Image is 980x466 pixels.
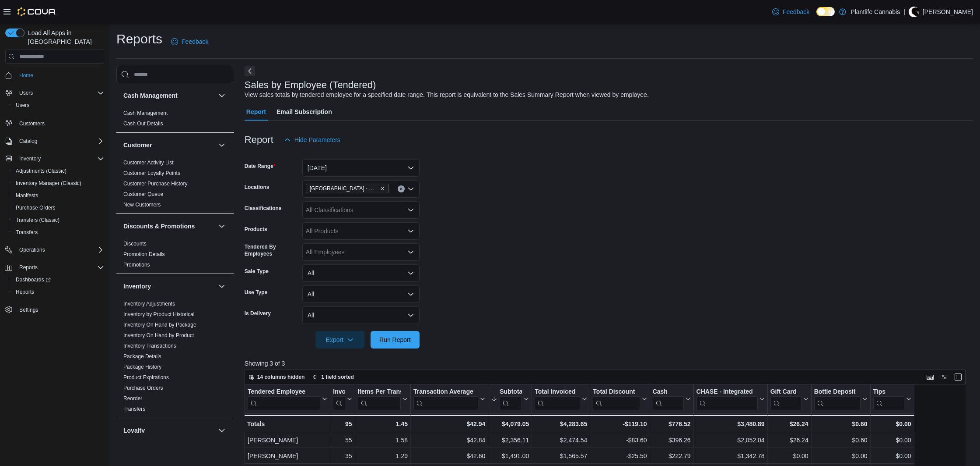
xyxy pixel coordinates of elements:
[19,89,33,96] span: Users
[123,222,195,231] h3: Discounts & Promotions
[123,141,215,149] button: Customer
[16,118,48,129] a: Customers
[123,321,196,328] span: Inventory On Hand by Package
[248,388,327,410] button: Tendered Employee
[248,388,320,410] div: Tendered Employee
[302,285,420,303] button: All
[245,372,308,382] button: 14 columns hidden
[309,372,357,382] button: 1 field sorted
[217,281,227,292] button: Inventory
[491,419,529,429] div: $4,079.05
[123,374,169,381] a: Product Expirations
[380,186,385,191] button: Remove Calgary - Mahogany Market from selection in this group
[413,388,485,410] button: Transaction Average
[123,322,196,328] a: Inventory On Hand by Package
[16,136,41,146] button: Catalog
[16,153,104,164] span: Inventory
[814,419,867,429] div: $0.60
[357,435,408,445] div: 1.58
[16,245,49,255] button: Operations
[302,159,420,177] button: [DATE]
[814,388,867,410] button: Bottle Deposit
[593,435,647,445] div: -$83.60
[593,388,640,396] div: Total Discount
[123,201,161,208] span: New Customers
[16,262,104,273] span: Reports
[302,306,420,324] button: All
[9,99,108,111] button: Users
[12,227,41,238] a: Transfers
[16,136,104,146] span: Catalog
[16,153,44,164] button: Inventory
[123,121,163,127] a: Cash Out Details
[123,170,180,177] span: Customer Loyalty Points
[123,406,145,412] a: Transfers
[123,180,188,187] span: Customer Purchase History
[16,192,38,199] span: Manifests
[123,395,142,402] a: Reorder
[123,385,163,391] a: Purchase Orders
[19,246,45,253] span: Operations
[123,342,176,349] span: Inventory Transactions
[398,185,405,192] button: Clear input
[12,190,104,201] span: Manifests
[357,388,401,410] div: Items Per Transaction
[413,435,485,445] div: $42.84
[123,170,180,176] a: Customer Loyalty Points
[535,388,580,396] div: Total Invoiced
[2,135,108,147] button: Catalog
[12,227,104,238] span: Transfers
[903,7,905,17] p: |
[123,332,194,339] span: Inventory On Hand by Product
[302,264,420,282] button: All
[652,388,683,410] div: Cash
[19,155,41,162] span: Inventory
[593,388,647,410] button: Total Discount
[500,388,522,410] div: Subtotal
[814,451,867,461] div: $0.00
[12,178,104,189] span: Inventory Manager (Classic)
[413,451,485,461] div: $42.60
[357,388,408,410] button: Items Per Transaction
[12,100,33,110] a: Users
[245,310,271,317] label: Is Delivery
[2,303,108,316] button: Settings
[123,181,188,187] a: Customer Purchase History
[16,245,104,255] span: Operations
[770,388,801,396] div: Gift Card
[770,435,808,445] div: $26.24
[16,70,37,81] a: Home
[246,103,266,121] span: Report
[652,388,690,410] button: Cash
[696,419,764,429] div: $3,480.89
[333,388,352,410] button: Invoices Sold
[2,261,108,274] button: Reports
[123,353,161,359] a: Package Details
[245,243,299,257] label: Tendered By Employees
[16,304,104,315] span: Settings
[814,388,860,410] div: Bottle Deposit
[413,388,478,396] div: Transaction Average
[407,206,414,213] button: Open list of options
[873,388,904,396] div: Tips
[491,451,529,461] div: $1,491.00
[168,33,212,50] a: Feedback
[12,215,104,225] span: Transfers (Classic)
[123,406,145,413] span: Transfers
[123,363,161,370] span: Package History
[123,282,215,291] button: Inventory
[315,331,364,349] button: Export
[333,435,352,445] div: 55
[696,451,764,461] div: $1,342.78
[123,426,145,435] h3: Loyalty
[783,7,809,16] span: Feedback
[123,311,195,318] span: Inventory by Product Historical
[770,451,808,461] div: $0.00
[16,88,104,98] span: Users
[245,163,276,170] label: Date Range
[500,388,522,396] div: Subtotal
[770,388,801,410] div: Gift Card
[16,70,104,81] span: Home
[19,138,37,145] span: Catalog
